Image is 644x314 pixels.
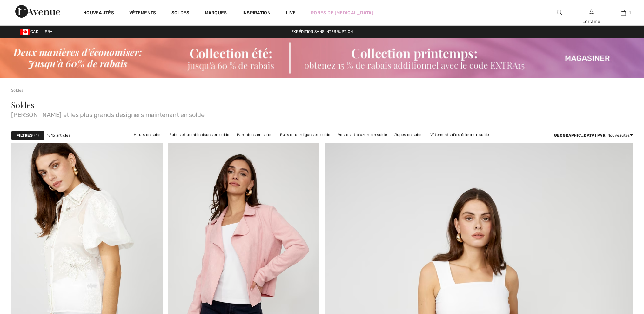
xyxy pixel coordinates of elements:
[242,10,271,17] span: Inspiration
[621,9,626,16] img: Mon panier
[11,88,23,93] a: Soldes
[557,9,562,16] img: recherche
[17,133,33,138] strong: Filtres
[20,29,41,34] span: CAD
[234,131,276,139] a: Pantalons en solde
[589,9,594,16] img: Mes infos
[11,99,35,110] span: Soldes
[47,133,70,138] span: 1815 articles
[335,131,390,139] a: Vestes et blazers en solde
[34,133,39,138] span: 1
[629,10,631,16] span: 1
[83,10,114,17] a: Nouveautés
[286,10,296,16] a: Live
[311,10,373,16] a: Robes de [MEDICAL_DATA]
[427,131,493,139] a: Vêtements d'extérieur en solde
[20,29,30,35] img: Canadian Dollar
[553,133,605,138] strong: [GEOGRAPHIC_DATA] par
[553,133,633,138] div: : Nouveautés
[45,29,53,34] span: FR
[607,9,639,16] a: 1
[589,10,594,16] a: Se connecter
[11,109,633,118] span: [PERSON_NAME] et les plus grands designers maintenant en solde
[166,131,233,139] a: Robes et combinaisons en solde
[277,131,334,139] a: Pulls et cardigans en solde
[576,18,607,25] div: Lorraine
[391,131,426,139] a: Jupes en solde
[171,10,190,17] a: Soldes
[205,10,227,17] a: Marques
[129,10,156,17] a: Vêtements
[131,131,165,139] a: Hauts en solde
[15,5,60,18] img: 1ère Avenue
